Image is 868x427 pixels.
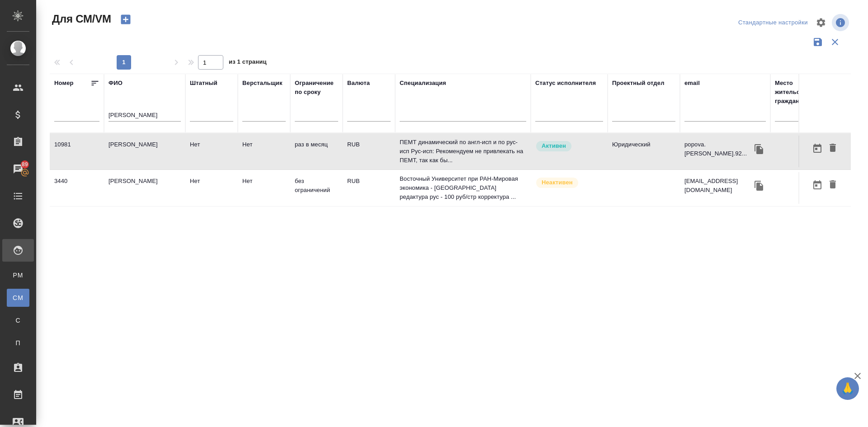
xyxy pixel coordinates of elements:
[825,177,840,193] button: Удалить
[11,271,25,280] span: PM
[104,136,185,167] td: [PERSON_NAME]
[400,174,526,202] p: Восточный Университет при РАН-Мировая экономика - [GEOGRAPHIC_DATA] редактура рус - 100 руб/стр к...
[535,79,596,88] div: Статус исполнителя
[50,136,104,167] td: 10981
[775,79,847,106] div: Место жительства(Город), гражданство
[542,141,566,150] p: Активен
[11,316,25,325] span: С
[347,79,370,88] div: Валюта
[752,179,766,192] button: Скопировать
[825,140,840,157] button: Удалить
[238,136,290,167] td: Нет
[736,16,810,30] div: split button
[810,177,825,193] button: Открыть календарь загрузки
[50,172,104,204] td: 3440
[612,79,665,88] div: Проектный отдел
[16,160,33,169] span: 89
[229,56,267,70] span: из 1 страниц
[238,172,290,204] td: Нет
[809,33,826,51] button: Сохранить фильтры
[535,177,603,189] div: Наши пути разошлись: исполнитель с нами не работает
[840,379,855,398] span: 🙏
[343,136,395,167] td: RUB
[185,136,238,167] td: Нет
[400,138,526,165] p: ПЕМТ динамический по англ-исп и по рус-исп Рус-исп: Рекомендуем не привлекать на ПЕМТ, так как бы...
[115,12,137,27] button: Создать
[608,136,680,167] td: Юридический
[7,289,29,307] a: CM
[684,140,752,158] p: popova.[PERSON_NAME].92...
[290,136,343,167] td: раз в месяц
[2,158,34,180] a: 89
[11,293,25,302] span: CM
[7,266,29,284] a: PM
[11,338,25,347] span: П
[108,79,123,88] div: ФИО
[836,377,859,400] button: 🙏
[104,172,185,204] td: [PERSON_NAME]
[752,142,766,156] button: Скопировать
[832,14,851,31] span: Посмотреть информацию
[50,12,111,26] span: Для СМ/VM
[54,79,74,88] div: Номер
[343,172,395,204] td: RUB
[7,311,29,329] a: С
[290,172,343,204] td: без ограничений
[810,12,832,33] span: Настроить таблицу
[684,177,752,195] p: [EMAIL_ADDRESS][DOMAIN_NAME]
[684,79,700,88] div: email
[826,33,844,51] button: Сбросить фильтры
[185,172,238,204] td: Нет
[400,79,446,88] div: Специализация
[295,79,338,97] div: Ограничение по сроку
[7,334,29,352] a: П
[535,140,603,152] div: Рядовой исполнитель: назначай с учетом рейтинга
[242,79,283,88] div: Верстальщик
[190,79,217,88] div: Штатный
[542,178,573,187] p: Неактивен
[810,140,825,157] button: Открыть календарь загрузки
